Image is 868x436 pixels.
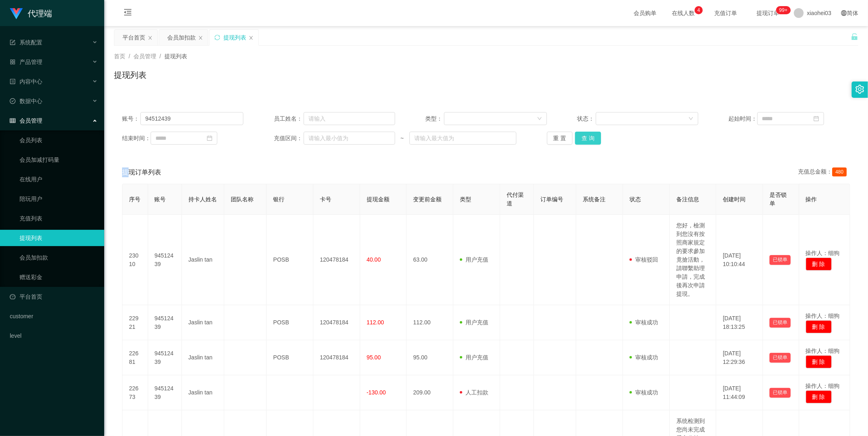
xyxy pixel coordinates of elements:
[798,167,850,177] div: 充值总金额：
[267,215,313,305] td: POSB
[630,389,658,396] span: 审核成功
[148,35,153,40] i: 图标: close
[10,8,23,20] img: logo.9652507e.png
[723,196,746,203] span: 创建时间
[10,328,98,344] a: level
[855,85,864,94] i: 图标: setting
[122,167,161,177] span: 提现订单列表
[10,59,42,65] span: 产品管理
[267,305,313,340] td: POSB
[583,196,606,203] span: 系统备注
[164,53,187,59] span: 提现列表
[10,117,42,124] span: 会员管理
[806,258,832,271] button: 删 除
[806,383,840,389] span: 操作人：细狗
[20,230,98,246] a: 提现列表
[460,389,488,396] span: 人工扣款
[188,196,217,203] span: 持卡人姓名
[806,196,817,203] span: 操作
[114,53,125,59] span: 首页
[407,215,453,305] td: 63.00
[20,171,98,187] a: 在线用户
[806,348,840,354] span: 操作人：细狗
[770,255,791,265] button: 已锁单
[716,340,763,375] td: [DATE] 12:29:36
[630,319,658,326] span: 审核成功
[148,305,182,340] td: 94512439
[122,134,151,143] span: 结束时间：
[460,196,471,203] span: 类型
[129,53,130,59] span: /
[140,112,243,125] input: 请输入
[198,35,203,40] i: 图标: close
[122,375,148,410] td: 22673
[413,196,442,203] span: 变更前金额
[770,318,791,328] button: 已锁单
[10,10,52,16] a: 代理端
[20,249,98,266] a: 会员加扣款
[304,112,395,125] input: 请输入
[460,354,488,361] span: 用户充值
[155,196,166,203] span: 账号
[10,78,42,85] span: 内容中心
[716,215,763,305] td: [DATE] 10:10:44
[148,215,182,305] td: 94512439
[122,115,140,123] span: 账号：
[10,308,98,324] a: customer
[304,132,395,145] input: 请输入最小值为
[695,6,703,14] sup: 4
[313,215,360,305] td: 120478184
[806,355,832,368] button: 删 除
[770,388,791,398] button: 已锁单
[20,132,98,148] a: 会员列表
[223,30,246,45] div: 提现列表
[10,118,15,123] i: 图标: table
[10,98,15,104] i: 图标: check-circle-o
[776,6,791,14] sup: 1209
[249,35,254,40] i: 图标: close
[207,135,212,141] i: 图标: calendar
[813,116,819,121] i: 图标: calendar
[320,196,331,203] span: 卡号
[575,132,601,145] button: 查 询
[214,35,220,40] i: 图标: sync
[676,196,699,203] span: 备注信息
[10,288,98,305] a: 图标: dashboard平台首页
[407,305,453,340] td: 112.00
[114,0,142,26] i: 图标: menu-fold
[425,115,444,123] span: 类型：
[770,192,787,207] span: 是否锁单
[167,30,196,45] div: 会员加扣款
[547,132,573,145] button: 重 置
[182,305,224,340] td: Jaslin tan
[20,210,98,227] a: 充值列表
[710,10,741,16] span: 充值订单
[10,98,42,104] span: 数据中心
[133,53,156,59] span: 会员管理
[460,319,488,326] span: 用户充值
[148,375,182,410] td: 94512439
[231,196,254,203] span: 团队名称
[806,313,840,319] span: 操作人：细狗
[10,39,42,46] span: 系统配置
[129,196,140,203] span: 序号
[182,340,224,375] td: Jaslin tan
[832,167,847,176] span: 480
[668,10,699,16] span: 在线人数
[851,33,858,40] i: 图标: unlock
[148,340,182,375] td: 94512439
[182,215,224,305] td: Jaslin tan
[274,134,304,143] span: 充值区间：
[540,196,563,203] span: 订单编号
[716,375,763,410] td: [DATE] 11:44:09
[10,59,15,65] i: 图标: appstore-o
[577,115,596,123] span: 状态：
[407,375,453,410] td: 209.00
[20,269,98,285] a: 赠送彩金
[122,340,148,375] td: 22681
[409,132,516,145] input: 请输入最大值为
[122,30,145,45] div: 平台首页
[367,354,381,361] span: 95.00
[537,116,542,122] i: 图标: down
[28,0,52,26] h1: 代理端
